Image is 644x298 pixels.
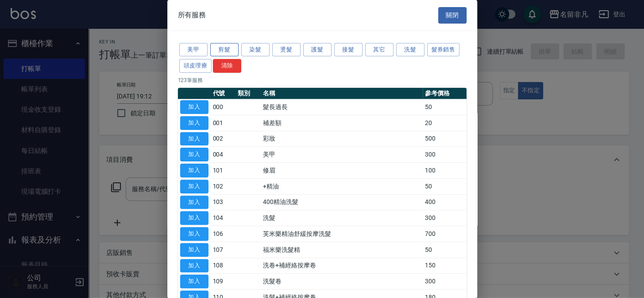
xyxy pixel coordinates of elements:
td: 20 [423,115,467,131]
td: 芙米樂精油舒緩按摩洗髮 [261,226,422,242]
td: 500 [423,131,467,147]
td: 髮長過長 [261,99,422,115]
td: 修眉 [261,163,422,179]
td: 004 [211,147,236,163]
td: 補差額 [261,115,422,131]
td: 700 [423,226,467,242]
button: 染髮 [241,43,270,57]
td: 150 [423,258,467,274]
th: 名稱 [261,88,422,99]
button: 頭皮理療 [179,59,212,73]
td: 300 [423,210,467,226]
td: 109 [211,274,236,290]
td: 美甲 [261,147,422,163]
td: 102 [211,178,236,194]
td: 洗髮卷 [261,274,422,290]
td: 50 [423,99,467,115]
td: 彩妝 [261,131,422,147]
td: 50 [423,242,467,258]
button: 清除 [213,59,241,73]
td: 100 [423,163,467,179]
button: 加入 [180,100,208,114]
th: 類別 [235,88,261,99]
td: 洗卷+補經絡按摩卷 [261,258,422,274]
td: 101 [211,163,236,179]
button: 加入 [180,132,208,146]
td: 000 [211,99,236,115]
td: 108 [211,258,236,274]
span: 所有服務 [178,11,206,20]
button: 髮券銷售 [427,43,460,57]
button: 加入 [180,164,208,177]
button: 美甲 [179,43,208,57]
td: 300 [423,274,467,290]
th: 代號 [211,88,236,99]
button: 其它 [365,43,393,57]
th: 參考價格 [423,88,467,99]
td: 104 [211,210,236,226]
td: 103 [211,194,236,210]
button: 關閉 [438,7,467,24]
button: 加入 [180,243,208,257]
td: 洗髮 [261,210,422,226]
button: 加入 [180,196,208,209]
button: 加入 [180,227,208,241]
button: 洗髮 [396,43,424,57]
td: 106 [211,226,236,242]
td: 001 [211,115,236,131]
td: 002 [211,131,236,147]
p: 123 筆服務 [178,76,467,84]
button: 加入 [180,180,208,193]
td: 300 [423,147,467,163]
button: 護髮 [303,43,332,57]
td: 福米樂洗髮精 [261,242,422,258]
button: 剪髮 [210,43,239,57]
td: 400 [423,194,467,210]
td: 50 [423,178,467,194]
td: 400精油洗髮 [261,194,422,210]
button: 加入 [180,148,208,161]
td: +精油 [261,178,422,194]
button: 加入 [180,211,208,225]
button: 接髮 [334,43,362,57]
button: 加入 [180,116,208,130]
button: 加入 [180,259,208,273]
button: 燙髮 [272,43,301,57]
button: 加入 [180,274,208,288]
td: 107 [211,242,236,258]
